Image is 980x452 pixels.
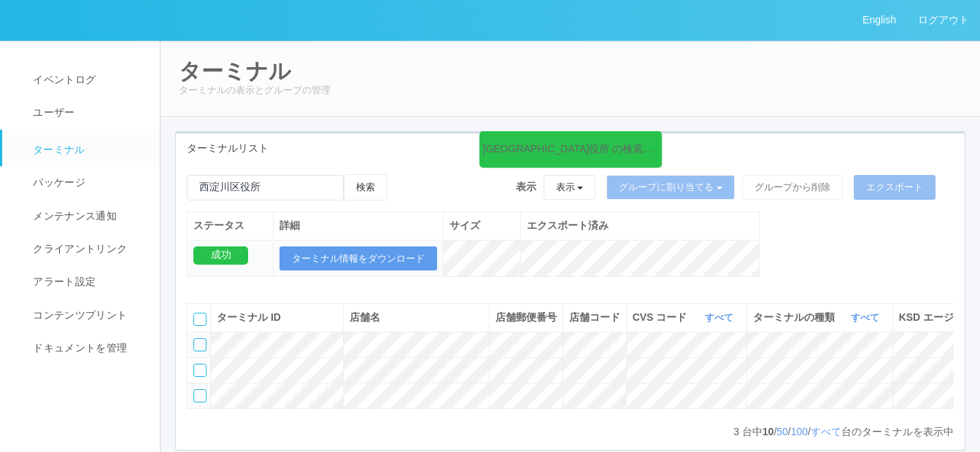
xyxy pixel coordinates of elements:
[29,144,85,155] span: ターミナル
[29,74,96,85] span: イベントログ
[279,246,437,271] button: ターミナル情報をダウンロード
[29,342,127,354] span: ドキュメントを管理
[753,310,838,325] span: ターミナルの種類
[29,276,96,287] span: アラート設定
[344,174,387,200] button: 検索
[791,426,808,437] a: 100
[701,311,741,325] button: すべて
[705,312,737,323] a: すべて
[29,309,127,321] span: コンテンツプリント
[179,59,962,83] h2: ターミナル
[193,218,267,233] div: ステータス
[742,175,843,200] button: グループから削除
[350,311,380,323] span: 店舗名
[2,63,173,96] a: イベントログ
[633,310,691,325] span: CVS コード
[29,106,74,118] span: ユーザー
[29,210,117,222] span: メンテナンス通知
[847,311,887,325] button: すべて
[193,246,248,265] div: 成功
[2,166,173,199] a: パッケージ
[217,310,337,325] div: ターミナル ID
[450,218,514,233] div: サイズ
[516,179,536,195] span: 表示
[851,312,883,323] a: すべて
[179,83,962,98] p: ターミナルの表示とグループの管理
[811,426,841,437] a: すべて
[495,311,557,323] span: 店舗郵便番号
[29,176,85,188] span: パッケージ
[2,96,173,129] a: ユーザー
[29,243,127,254] span: クライアントリンク
[569,311,620,323] span: 店舗コード
[176,133,965,163] div: ターミナルリスト
[763,426,774,437] span: 10
[2,332,173,365] a: ドキュメントを管理
[483,141,658,157] div: [GEOGRAPHIC_DATA]役所 の検索結果 (3 件)
[527,218,753,233] div: エクスポート済み
[2,130,173,166] a: ターミナル
[2,265,173,298] a: アラート設定
[733,424,954,440] p: 台中 / / / 台のターミナルを表示中
[776,426,788,437] a: 50
[2,299,173,332] a: コンテンツプリント
[606,175,735,200] button: グループに割り当てる
[2,233,173,265] a: クライアントリンク
[279,218,437,233] div: 詳細
[544,175,596,200] button: 表示
[733,426,742,437] span: 3
[854,175,935,200] button: エクスポート
[2,200,173,233] a: メンテナンス通知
